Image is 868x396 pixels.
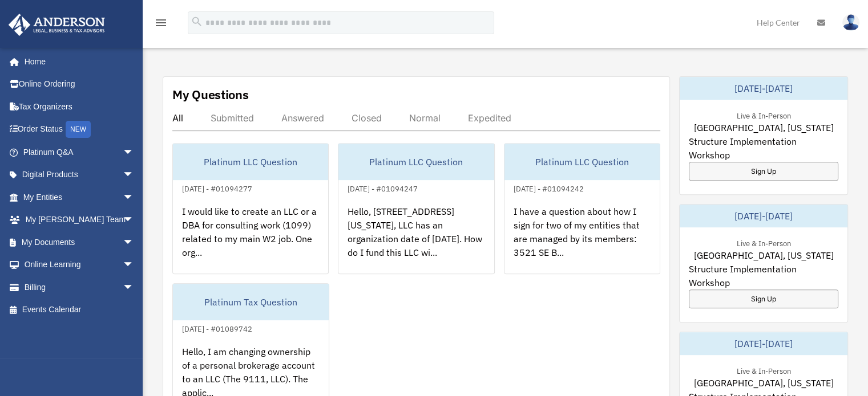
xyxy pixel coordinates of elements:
img: Anderson Advisors Platinum Portal [5,14,108,36]
span: [GEOGRAPHIC_DATA], [US_STATE] [693,121,833,134]
a: Home [8,50,146,73]
div: My Questions [172,86,249,103]
a: Tax Organizers [8,95,151,118]
i: menu [154,16,168,30]
span: arrow_drop_down [123,254,146,277]
a: Platinum LLC Question[DATE] - #01094277I would like to create an LLC or a DBA for consulting work... [172,143,329,274]
div: [DATE] - #01089742 [173,322,261,334]
div: Live & In-Person [727,236,800,248]
div: NEW [66,121,91,138]
div: All [172,112,183,124]
a: Order StatusNEW [8,118,151,141]
a: Online Learningarrow_drop_down [8,254,151,276]
span: Structure Implementation Workshop [689,134,838,162]
span: arrow_drop_down [123,164,146,187]
div: Closed [352,112,382,124]
div: Submitted [211,112,254,124]
img: User Pic [842,14,859,31]
div: Live & In-Person [727,109,800,121]
a: Platinum LLC Question[DATE] - #01094242I have a question about how I sign for two of my entities ... [504,143,660,274]
div: [DATE] - #01094242 [504,182,593,194]
a: Sign Up [689,162,838,181]
span: arrow_drop_down [123,276,146,299]
div: Answered [281,112,324,124]
div: [DATE] - #01094277 [173,182,261,194]
div: Expedited [468,112,511,124]
i: search [191,15,203,28]
span: [GEOGRAPHIC_DATA], [US_STATE] [693,376,833,390]
div: Platinum Tax Question [173,284,329,320]
div: [DATE] - #01094247 [338,182,427,194]
a: menu [154,20,168,30]
a: Events Calendar [8,299,151,321]
div: Platinum LLC Question [504,144,660,180]
a: Platinum Q&Aarrow_drop_down [8,141,151,164]
div: [DATE]-[DATE] [680,77,847,100]
div: [DATE]-[DATE] [680,332,847,355]
span: arrow_drop_down [123,141,146,164]
a: Online Ordering [8,73,151,96]
div: Hello, [STREET_ADDRESS][US_STATE], LLC has an organization date of [DATE]. How do I fund this LLC... [338,195,494,284]
span: [GEOGRAPHIC_DATA], [US_STATE] [693,248,833,262]
a: My [PERSON_NAME] Teamarrow_drop_down [8,209,151,231]
span: arrow_drop_down [123,231,146,254]
span: arrow_drop_down [123,186,146,209]
div: I have a question about how I sign for two of my entities that are managed by its members: 3521 S... [504,195,660,284]
a: My Documentsarrow_drop_down [8,231,151,254]
div: I would like to create an LLC or a DBA for consulting work (1099) related to my main W2 job. One ... [173,195,328,284]
a: Digital Productsarrow_drop_down [8,164,151,186]
div: Live & In-Person [727,364,800,376]
div: Normal [409,112,441,124]
a: Sign Up [689,289,838,308]
a: My Entitiesarrow_drop_down [8,186,151,209]
span: Structure Implementation Workshop [689,262,838,289]
div: Platinum LLC Question [173,144,328,180]
a: Platinum LLC Question[DATE] - #01094247Hello, [STREET_ADDRESS][US_STATE], LLC has an organization... [338,143,494,274]
div: [DATE]-[DATE] [680,205,847,227]
div: Platinum LLC Question [338,144,494,180]
a: Billingarrow_drop_down [8,276,151,299]
span: arrow_drop_down [123,209,146,232]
